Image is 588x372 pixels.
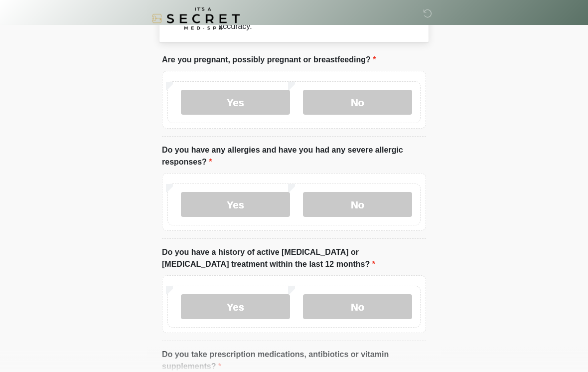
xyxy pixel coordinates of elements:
[162,145,426,169] label: Do you have any allergies and have you had any severe allergic responses?
[162,54,376,66] label: Are you pregnant, possibly pregnant or breastfeeding?
[181,192,290,217] label: Yes
[303,295,412,320] label: No
[162,247,426,271] label: Do you have a history of active [MEDICAL_DATA] or [MEDICAL_DATA] treatment within the last 12 mon...
[303,90,412,115] label: No
[303,192,412,217] label: No
[181,295,290,320] label: Yes
[152,7,240,30] img: It's A Secret Med Spa Logo
[181,90,290,115] label: Yes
